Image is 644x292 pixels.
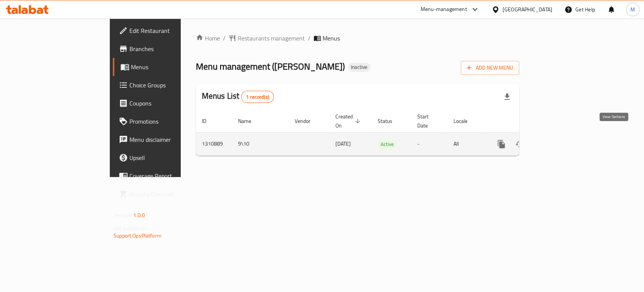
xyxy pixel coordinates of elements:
[202,116,216,126] span: ID
[411,132,447,155] td: -
[447,132,486,155] td: All
[129,81,211,90] span: Choice Groups
[113,76,217,94] a: Choice Groups
[232,132,289,155] td: 9\10
[295,116,320,126] span: Vendor
[196,58,345,75] span: Menu management ( [PERSON_NAME] )
[498,88,516,106] div: Export file
[238,116,261,126] span: Name
[129,189,211,199] span: Grocery Checklist
[241,91,274,103] div: Total records count
[196,34,519,43] nav: breadcrumb
[114,231,161,241] a: Support.OpsPlatform
[503,5,552,14] div: [GEOGRAPHIC_DATA]
[323,34,340,43] span: Menus
[129,26,211,35] span: Edit Restaurant
[113,58,217,76] a: Menus
[335,139,351,149] span: [DATE]
[378,116,402,126] span: Status
[113,185,217,203] a: Grocery Checklist
[113,22,217,40] a: Edit Restaurant
[453,116,477,126] span: Locale
[421,5,467,14] div: Menu-management
[114,223,148,233] span: Get support on:
[113,40,217,58] a: Branches
[129,153,211,162] span: Upsell
[486,110,571,133] th: Actions
[348,63,370,72] div: Inactive
[113,149,217,167] a: Upsell
[378,140,397,149] span: Active
[308,34,310,43] li: /
[114,210,132,220] span: Version:
[348,64,370,70] span: Inactive
[510,135,529,153] button: Change Status
[113,94,217,112] a: Coupons
[229,34,305,43] a: Restaurants management
[129,99,211,108] span: Coupons
[113,130,217,149] a: Menu disclaimer
[113,112,217,130] a: Promotions
[131,62,211,71] span: Menus
[129,171,211,180] span: Coverage Report
[202,90,274,103] h2: Menus List
[223,34,226,43] li: /
[196,110,571,156] table: enhanced table
[630,5,635,14] span: M
[133,210,145,220] span: 1.0.0
[238,34,305,43] span: Restaurants management
[129,44,211,53] span: Branches
[461,61,519,75] button: Add New Menu
[417,112,438,130] span: Start Date
[129,117,211,126] span: Promotions
[467,63,513,73] span: Add New Menu
[241,93,274,101] span: 1 record(s)
[129,135,211,144] span: Menu disclaimer
[492,135,510,153] button: more
[335,112,363,130] span: Created On
[113,167,217,185] a: Coverage Report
